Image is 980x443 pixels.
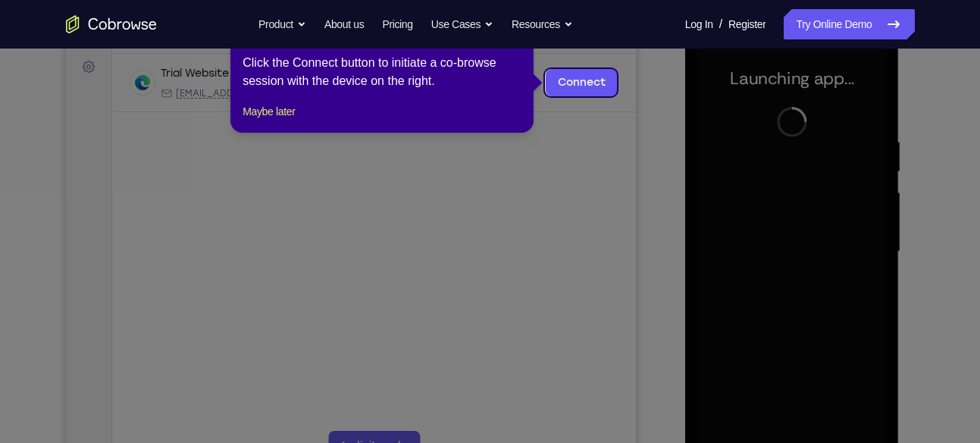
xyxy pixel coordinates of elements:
[324,9,364,39] a: About us
[9,9,36,36] a: Connect
[243,54,521,90] div: Click the Connect button to initiate a co-browse session with the device on the right.
[382,9,412,39] a: Pricing
[9,79,36,106] a: Settings
[534,46,558,70] button: Refresh
[456,50,484,65] label: Email
[9,44,36,71] a: Sessions
[431,9,493,39] button: Use Cases
[171,98,174,101] div: New devices found.
[86,50,277,65] input: Filter devices...
[728,9,766,39] a: Register
[784,9,914,39] a: Try Online Demo
[169,93,208,105] div: Online
[258,9,306,39] button: Product
[95,113,273,125] div: Email
[719,15,722,33] span: /
[95,92,163,107] div: Trial Website
[282,113,375,125] div: App
[685,9,713,39] a: Log In
[512,9,573,39] button: Resources
[66,15,157,33] a: Go to the home page
[58,9,141,33] h1: Connect
[384,113,424,125] span: +11 more
[243,102,295,121] button: Maybe later
[297,113,375,125] span: Cobrowse demo
[301,50,349,65] label: demo_id
[46,80,570,138] div: Open device details
[110,113,273,125] span: web@example.com
[480,95,552,122] a: Connect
